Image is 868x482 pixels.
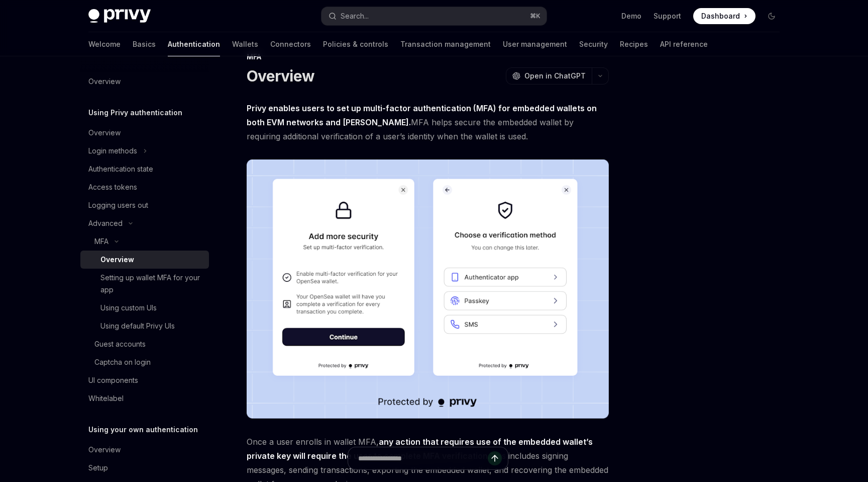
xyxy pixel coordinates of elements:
h5: Using Privy authentication [88,107,182,119]
a: Logging users out [80,196,209,214]
img: dark logo [88,9,151,23]
div: Whitelabel [88,392,124,405]
div: Login methods [88,145,137,157]
a: Basics [133,32,156,56]
div: Search... [341,10,369,22]
a: Overview [80,124,209,142]
strong: any action that requires use of the embedded wallet’s private key will require the user to comple... [247,437,593,461]
a: User management [503,32,567,56]
div: MFA [94,235,108,248]
a: Whitelabel [80,389,209,408]
strong: Privy enables users to set up multi-factor authentication (MFA) for embedded wallets on both EVM ... [247,103,597,127]
button: Open in ChatGPT [506,67,592,85]
div: Guest accounts [94,338,146,350]
div: Overview [88,444,121,456]
div: Advanced [88,217,123,229]
a: Overview [80,72,209,91]
a: Overview [80,251,209,269]
a: Recipes [620,32,648,56]
div: Overview [88,75,121,88]
img: images/MFA.png [247,159,609,419]
a: Captcha on login [80,353,209,371]
span: ⌘ K [530,12,540,20]
div: Captcha on login [94,356,151,368]
div: Overview [100,254,134,266]
div: Setup [88,462,108,474]
a: UI components [80,371,209,389]
span: MFA helps secure the embedded wallet by requiring additional verification of a user’s identity wh... [247,101,609,143]
a: Welcome [88,32,121,56]
a: Authentication [168,32,220,56]
a: Guest accounts [80,335,209,353]
div: Setting up wallet MFA for your app [100,272,203,296]
div: Using default Privy UIs [100,320,175,332]
div: Access tokens [88,181,137,193]
button: Toggle dark mode [764,8,780,24]
div: UI components [88,374,138,386]
button: Send message [488,451,502,465]
a: Demo [621,11,641,21]
a: Support [654,11,681,21]
a: Dashboard [693,8,755,24]
div: Authentication state [88,163,153,175]
a: Policies & controls [323,32,388,56]
button: Search...⌘K [321,7,547,25]
a: Transaction management [400,32,491,56]
span: Dashboard [701,11,740,21]
a: Using custom UIs [80,299,209,317]
div: Overview [88,127,121,139]
a: Using default Privy UIs [80,317,209,335]
h5: Using your own authentication [88,424,198,436]
div: Using custom UIs [100,302,157,314]
div: MFA [247,52,609,62]
h1: Overview [247,67,314,85]
a: Wallets [232,32,258,56]
a: Access tokens [80,178,209,196]
a: Setting up wallet MFA for your app [80,269,209,299]
span: Open in ChatGPT [524,71,586,81]
a: API reference [660,32,708,56]
a: Authentication state [80,160,209,178]
a: Connectors [270,32,311,56]
div: Logging users out [88,199,148,211]
a: Setup [80,459,209,477]
a: Overview [80,441,209,459]
a: Security [579,32,608,56]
